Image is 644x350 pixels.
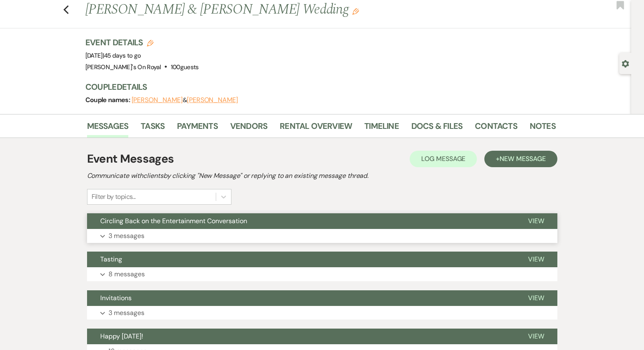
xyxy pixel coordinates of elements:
h3: Couple Details [85,81,547,93]
a: Timeline [364,119,399,138]
a: Rental Overview [280,119,352,138]
div: Filter by topics... [92,192,136,202]
button: Edit [352,7,359,15]
button: View [515,290,557,306]
a: Messages [87,119,129,138]
button: Log Message [410,151,477,167]
span: View [528,294,544,302]
button: Circling Back on the Entertainment Conversation [87,213,515,229]
span: Tasting [100,255,122,264]
span: Log Message [421,154,465,163]
span: [DATE] [85,51,141,60]
span: View [528,332,544,341]
h3: Event Details [85,37,199,48]
button: +New Message [484,151,557,167]
button: Tasting [87,252,515,267]
a: Payments [177,119,218,138]
p: 3 messages [109,308,144,318]
p: 8 messages [109,269,145,280]
span: 100 guests [171,63,199,71]
button: 3 messages [87,229,557,243]
a: Tasks [141,119,165,138]
button: View [515,213,557,229]
button: View [515,252,557,267]
span: Couple names: [85,96,132,104]
span: & [132,96,238,104]
h2: Communicate with clients by clicking "New Message" or replying to an existing message thread. [87,171,557,181]
button: Invitations [87,290,515,306]
span: 45 days to go [104,51,141,60]
button: 3 messages [87,306,557,320]
button: Happy [DATE]! [87,329,515,344]
h1: Event Messages [87,150,174,168]
button: Open lead details [622,59,629,67]
p: 3 messages [109,231,144,241]
span: View [528,217,544,225]
button: [PERSON_NAME] [132,97,183,103]
a: Docs & Files [411,119,462,138]
a: Contacts [475,119,517,138]
a: Vendors [230,119,267,138]
span: New Message [500,154,545,163]
button: [PERSON_NAME] [187,97,238,103]
a: Notes [530,119,556,138]
span: Happy [DATE]! [100,332,143,341]
span: Invitations [100,294,132,302]
span: Circling Back on the Entertainment Conversation [100,217,247,225]
span: View [528,255,544,264]
span: [PERSON_NAME]'s On Royal [85,63,161,71]
span: | [103,51,141,60]
button: View [515,329,557,344]
button: 8 messages [87,267,557,281]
